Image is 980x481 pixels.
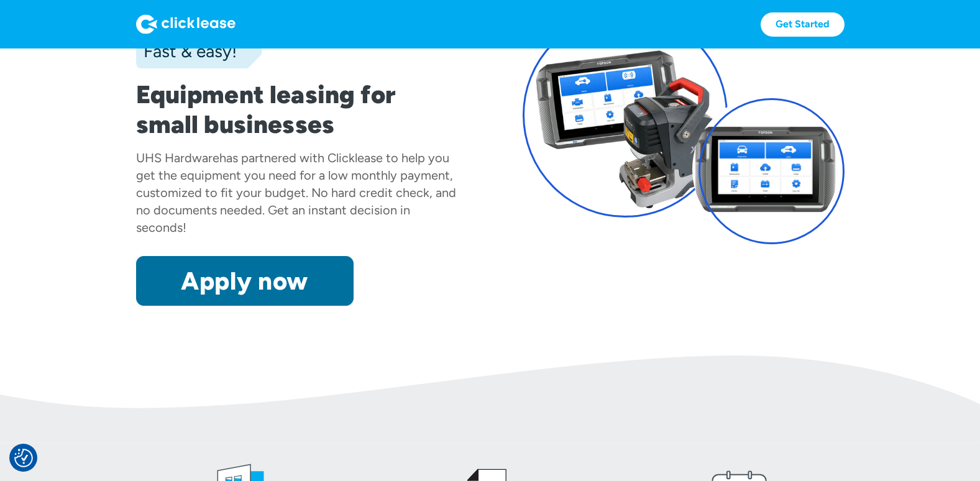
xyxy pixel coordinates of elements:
a: Get Started [761,12,845,37]
a: Apply now [136,256,354,306]
div: Fast & easy! [136,39,237,63]
div: UHS Hardware [136,150,219,165]
img: Revisit consent button [14,449,33,467]
h1: Equipment leasing for small businesses [136,80,458,139]
button: Consent Preferences [14,449,33,467]
img: Logo [136,14,236,34]
div: has partnered with Clicklease to help you get the equipment you need for a low monthly payment, c... [136,150,456,235]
